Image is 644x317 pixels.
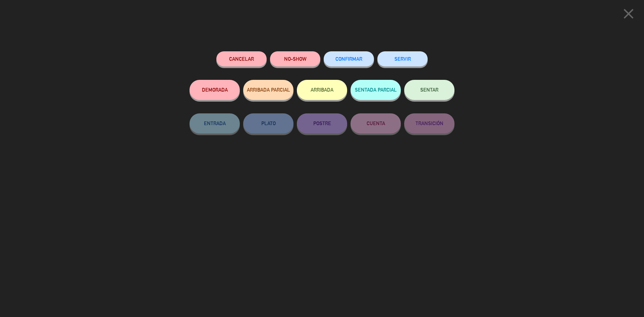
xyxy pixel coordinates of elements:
[620,5,637,22] i: close
[377,51,428,66] button: SERVIR
[297,113,347,134] button: POSTRE
[335,56,362,62] span: CONFIRMAR
[243,113,293,134] button: PLATO
[404,113,454,134] button: TRANSICIÓN
[618,5,639,25] button: close
[297,80,347,100] button: ARRIBADA
[420,87,438,93] span: SENTAR
[247,87,290,93] span: ARRIBADA PARCIAL
[190,80,240,100] button: DEMORADA
[243,80,293,100] button: ARRIBADA PARCIAL
[216,51,267,66] button: Cancelar
[190,113,240,134] button: ENTRADA
[270,51,320,66] button: NO-SHOW
[324,51,374,66] button: CONFIRMAR
[351,113,401,134] button: CUENTA
[351,80,401,100] button: SENTADA PARCIAL
[404,80,454,100] button: SENTAR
